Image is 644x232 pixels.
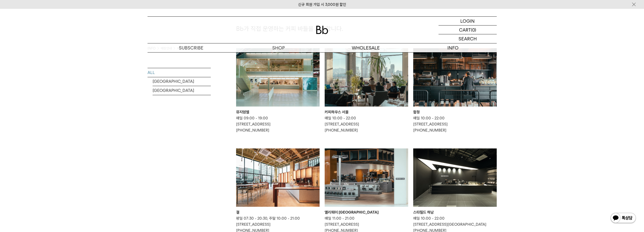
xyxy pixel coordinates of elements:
[460,17,475,25] p: LOGIN
[322,43,409,52] p: WHOLESALE
[439,17,497,25] a: LOGIN
[236,109,320,115] div: 뮤지엄엘
[413,115,497,133] p: 매일 10:00 - 22:00 [STREET_ADDRESS] [PHONE_NUMBER]
[153,86,211,95] a: [GEOGRAPHIC_DATA]
[413,48,497,107] img: 합정
[235,43,322,52] a: SHOP
[459,25,471,34] p: CART
[610,212,636,224] img: 카카오톡 채널 1:1 채팅 버튼
[236,148,320,207] img: 결
[459,34,477,43] p: SEARCH
[409,43,497,52] p: INFO
[236,209,320,215] div: 결
[316,26,328,34] img: 로고
[439,25,497,34] a: CART (0)
[236,48,320,107] img: 뮤지엄엘
[325,148,408,207] img: 앨리웨이 인천
[325,48,408,107] img: 커피하우스 서울
[148,68,211,77] a: ALL
[236,48,320,133] a: 뮤지엄엘 뮤지엄엘 매일 09:00 - 19:00[STREET_ADDRESS][PHONE_NUMBER]
[153,77,211,86] a: [GEOGRAPHIC_DATA]
[325,115,408,133] p: 매일 10:00 - 22:00 [STREET_ADDRESS] [PHONE_NUMBER]
[413,109,497,115] div: 합정
[325,48,408,133] a: 커피하우스 서울 커피하우스 서울 매일 10:00 - 22:00[STREET_ADDRESS][PHONE_NUMBER]
[413,209,497,215] div: 스타필드 하남
[325,209,408,215] div: 앨리웨이 [GEOGRAPHIC_DATA]
[236,115,320,133] p: 매일 09:00 - 19:00 [STREET_ADDRESS] [PHONE_NUMBER]
[325,109,408,115] div: 커피하우스 서울
[471,25,476,34] p: (0)
[298,2,346,7] a: 신규 회원 가입 시 3,000원 할인
[148,43,235,52] a: SUBSCRIBE
[413,148,497,207] img: 스타필드 하남
[413,48,497,133] a: 합정 합정 매일 10:00 - 22:00[STREET_ADDRESS][PHONE_NUMBER]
